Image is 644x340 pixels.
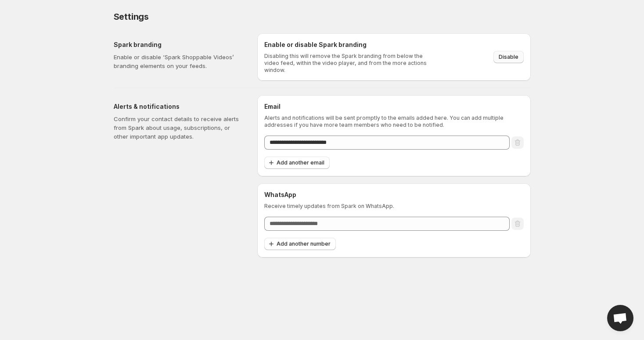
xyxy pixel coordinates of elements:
button: Add another number [264,238,336,250]
h5: Spark branding [114,40,243,49]
h6: Email [264,102,524,111]
p: Alerts and notifications will be sent promptly to the emails added here. You can add multiple add... [264,115,524,129]
p: Enable or disable ‘Spark Shoppable Videos’ branding elements on your feeds. [114,53,243,70]
span: Disable [499,54,518,61]
span: Add another email [277,159,324,166]
h6: WhatsApp [264,190,524,199]
p: Disabling this will remove the Spark branding from below the video feed, within the video player,... [264,53,432,74]
h5: Alerts & notifications [114,102,243,111]
p: Receive timely updates from Spark on WhatsApp. [264,203,524,210]
a: Open chat [607,305,633,331]
h6: Enable or disable Spark branding [264,40,432,49]
button: Disable [493,51,524,63]
span: Add another number [277,240,331,247]
p: Confirm your contact details to receive alerts from Spark about usage, subscriptions, or other im... [114,115,243,141]
button: Add another email [264,157,330,169]
span: Settings [114,11,149,22]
